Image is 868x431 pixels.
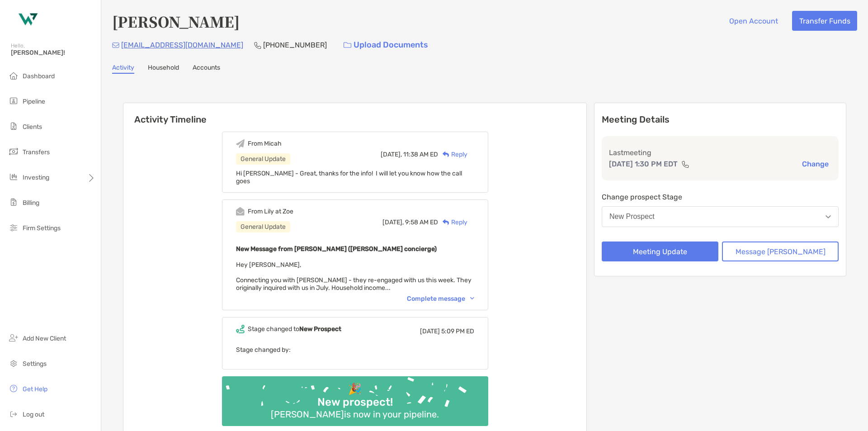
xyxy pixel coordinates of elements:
p: Stage changed by: [236,344,474,355]
img: Event icon [236,139,245,148]
span: 5:09 PM ED [441,327,474,335]
img: investing icon [8,171,19,182]
button: Change [799,159,831,169]
img: pipeline icon [8,95,19,106]
img: Reply icon [443,219,449,225]
img: billing icon [8,197,19,208]
p: Change prospect Stage [602,191,839,203]
span: Hi [PERSON_NAME] - Great, thanks for the info! I will let you know how the call goes [236,170,462,185]
h4: [PERSON_NAME] [112,11,240,32]
p: Last meeting [609,147,831,158]
span: 11:38 AM ED [403,151,438,158]
span: Billing [23,199,39,207]
p: [DATE] 1:30 PM EDT [609,158,678,170]
span: Get Help [23,385,47,393]
a: Upload Documents [338,35,434,55]
button: New Prospect [602,206,839,227]
img: Reply icon [443,152,449,157]
span: Firm Settings [23,224,61,232]
div: From Lily at Zoe [248,208,293,215]
img: Confetti [222,376,488,418]
button: Open Account [722,11,785,31]
img: firm-settings icon [8,222,19,233]
span: [DATE], [381,151,402,158]
button: Meeting Update [602,242,718,261]
img: get-help icon [8,383,19,394]
button: Transfer Funds [792,11,857,31]
span: Clients [23,123,42,131]
div: [PERSON_NAME] is now in your pipeline. [267,409,443,420]
span: [DATE], [382,218,404,226]
img: Zoe Logo [11,4,43,36]
span: Transfers [23,148,50,156]
span: Log out [23,411,44,418]
span: Pipeline [23,98,45,105]
img: dashboard icon [8,70,19,81]
span: [DATE] [420,327,440,335]
img: Open dropdown arrow [826,215,831,218]
div: Reply [438,218,467,227]
div: From Micah [248,140,282,147]
span: 9:58 AM ED [405,218,438,226]
p: [EMAIL_ADDRESS][DOMAIN_NAME] [121,39,243,51]
b: New Message from [PERSON_NAME] ([PERSON_NAME] concierge) [236,245,437,253]
a: Accounts [193,64,220,74]
img: settings icon [8,358,19,369]
span: Investing [23,174,49,181]
div: Stage changed to [248,325,341,333]
div: General Update [236,153,290,165]
div: New prospect! [314,396,396,409]
span: Dashboard [23,72,55,80]
h6: Activity Timeline [123,103,586,125]
span: [PERSON_NAME]! [11,49,95,57]
a: Activity [112,64,134,74]
span: Hey [PERSON_NAME], Connecting you with [PERSON_NAME] - they re-engaged with us this week. They or... [236,261,472,292]
p: Meeting Details [602,114,839,125]
div: New Prospect [609,213,655,221]
a: Household [148,64,179,74]
span: Settings [23,360,47,368]
div: General Update [236,221,290,232]
img: transfers icon [8,146,19,157]
img: Event icon [236,325,245,333]
img: clients icon [8,121,19,132]
div: Reply [438,150,467,159]
div: 🎉 [344,383,365,396]
button: Message [PERSON_NAME] [722,242,839,261]
img: Event icon [236,207,245,216]
span: Add New Client [23,335,66,342]
b: New Prospect [299,325,341,333]
p: [PHONE_NUMBER] [263,39,327,51]
div: Complete message [407,295,474,303]
img: Phone Icon [254,42,261,49]
img: add_new_client icon [8,332,19,343]
img: Email Icon [112,43,119,48]
img: Chevron icon [470,297,474,300]
img: logout icon [8,408,19,419]
img: button icon [344,42,351,48]
img: communication type [681,161,689,168]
